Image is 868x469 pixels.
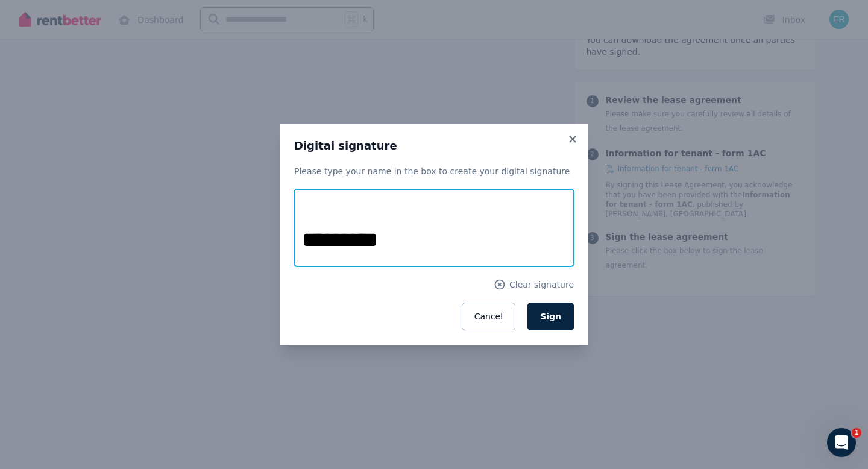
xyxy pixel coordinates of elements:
[462,303,515,330] button: Cancel
[294,139,574,153] h3: Digital signature
[852,428,861,438] span: 1
[509,279,574,291] span: Clear signature
[294,165,574,177] p: Please type your name in the box to create your digital signature
[827,428,856,457] iframe: Intercom live chat
[527,303,574,330] button: Sign
[540,312,561,321] span: Sign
